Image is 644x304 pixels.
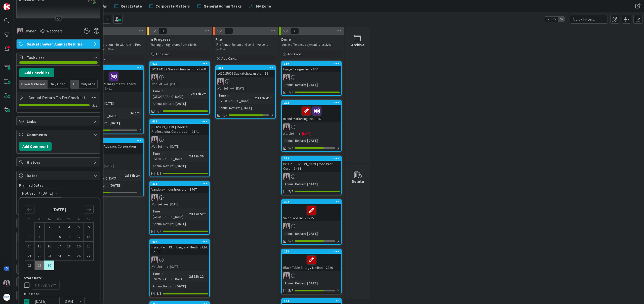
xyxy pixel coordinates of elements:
span: Add Card... [221,56,237,61]
div: 359Hinge Designs Inc. - 894 [282,61,341,72]
div: BC [150,74,209,80]
span: File [215,37,222,42]
div: Time in [GEOGRAPHIC_DATA] [151,151,187,162]
span: Tasks [27,54,91,60]
div: BC [282,272,341,279]
i: Not Set [283,131,294,136]
div: BC [150,256,209,263]
span: Planned Dates [19,183,98,188]
div: Move backward to switch to the previous month. [25,205,34,213]
div: 232 [284,200,341,204]
a: My Zone [246,2,274,11]
span: [DATE] [302,131,311,136]
div: BC [150,194,209,201]
span: : [107,183,108,188]
td: Choose Friday, 09/05/2025 12:00 PM as your check-in date. It’s available. [74,223,84,232]
span: Corporate Matters [155,3,190,9]
span: Add Card... [287,52,303,56]
span: : [173,283,174,289]
span: [DATE] [104,101,114,106]
div: Annual Return [283,280,305,286]
td: Choose Saturday, 09/06/2025 12:00 PM as your check-in date. It’s available. [84,223,94,232]
div: 418 [150,182,209,186]
div: 272 [284,101,341,104]
span: 2x [551,17,558,22]
strong: [DATE] [52,207,66,212]
div: 417 [152,240,209,243]
td: Choose Thursday, 09/04/2025 12:00 PM as your check-in date. It’s available. [64,223,74,232]
div: 417 [150,239,209,244]
img: BC [283,123,290,130]
td: Choose Wednesday, 09/10/2025 12:00 PM as your check-in date. It’s available. [54,232,64,242]
div: Annual Return [151,221,173,227]
div: 359 [284,62,341,65]
div: Time in [GEOGRAPHIC_DATA] [86,108,128,119]
div: 418 [152,182,209,186]
p: File Annual Return and send invoice to clients. [216,43,275,51]
div: 410 [218,66,275,70]
td: Choose Monday, 09/29/2025 12:00 PM as your check-in date. It’s available. [35,261,45,270]
div: 2d 17h 2m [189,91,208,97]
div: Move forward to switch to the next month. [84,205,94,213]
div: Hydro-Tech Plumbing and Heating Ltd. - 2780 [150,244,209,255]
div: 2d 17h 30m [188,153,208,159]
div: [DATE] [306,138,319,143]
div: 420102134122 Saskatchewan Ltd. - 2760 [150,61,209,72]
td: Choose Saturday, 09/13/2025 12:00 PM as your check-in date. It’s available. [84,232,94,242]
p: Waiting on signatures from clients. [150,43,209,47]
div: Only Mine [79,80,98,89]
img: BC [17,28,23,34]
span: Dates [27,172,91,179]
div: 238Black Table Energy Limited - 2220 [282,249,341,271]
span: Real Estate [120,3,142,9]
td: Choose Wednesday, 09/24/2025 12:00 PM as your check-in date. It’s available. [54,251,64,261]
small: We [57,217,61,221]
span: [DATE] [170,202,180,207]
i: Not Set [151,202,162,206]
div: Inland Marketing Inc. - 142 [282,105,341,122]
div: [DATE] [108,120,121,126]
i: Not Set [151,82,162,86]
div: 232 [282,200,341,204]
div: Only Open [48,80,68,89]
img: Visit kanbanzone.com [3,3,10,10]
small: Su [28,217,31,221]
input: Quick Filter... [570,15,608,24]
img: BC [151,136,158,143]
div: [DATE] [174,283,187,289]
div: Time in [GEOGRAPHIC_DATA] [151,88,189,99]
div: BC [84,93,143,100]
div: 232Valor Labs Inc. - 2735 [282,200,341,221]
span: : [173,101,174,106]
div: [DATE] [306,181,319,187]
span: 7/7 [288,189,293,194]
span: ( 3 ) [39,55,44,60]
div: Open & Closed [19,80,48,89]
div: 421 [86,139,143,143]
i: Not Set [217,86,228,91]
td: Choose Tuesday, 09/23/2025 12:00 PM as your check-in date. It’s available. [45,251,54,261]
div: BC [282,74,341,80]
div: All [70,80,79,89]
td: Choose Friday, 09/12/2025 12:00 PM as your check-in date. It’s available. [74,232,84,242]
div: Time in [GEOGRAPHIC_DATA] [151,271,187,282]
span: : [305,231,306,236]
span: 6/7 [222,113,227,118]
span: 11 [158,28,167,34]
span: [DATE] [170,144,180,149]
a: General Admin Tasks [194,2,245,11]
div: 238 [284,250,341,253]
div: 2d 17h 52m [188,211,208,217]
span: : [239,105,240,111]
td: Choose Thursday, 09/25/2025 12:00 PM as your check-in date. It’s available. [64,251,74,261]
td: Choose Monday, 09/08/2025 12:00 PM as your check-in date. It’s available. [35,232,45,242]
div: 2d 16h 45m [254,95,274,101]
div: 422Basin Asset Management General Partner Inc. - 3411 [84,66,143,92]
span: : [123,173,124,178]
span: : [189,91,189,97]
p: Confirm corporation info with client. Prep and send documents. [85,43,143,51]
div: 359 [282,61,341,66]
img: BC [3,280,10,287]
td: Choose Thursday, 09/11/2025 12:00 PM as your check-in date. It’s available. [64,232,74,242]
